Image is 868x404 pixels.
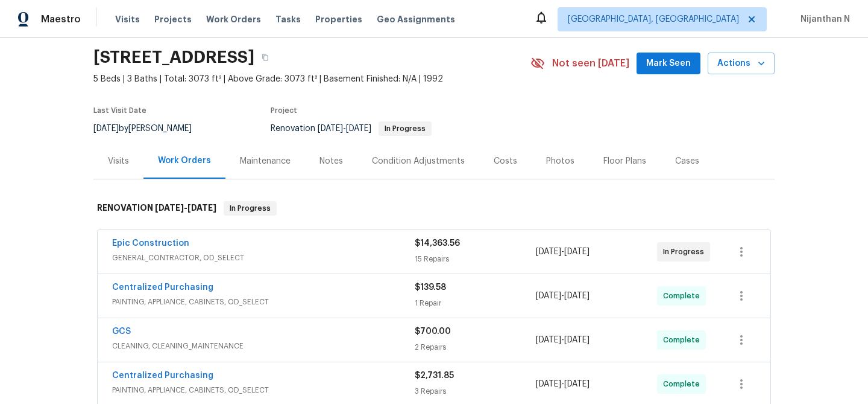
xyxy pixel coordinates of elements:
span: [GEOGRAPHIC_DATA], [GEOGRAPHIC_DATA] [568,13,739,25]
span: [DATE] [564,292,590,300]
span: - [536,378,590,390]
span: [DATE] [93,124,119,133]
span: CLEANING, CLEANING_MAINTENANCE [112,340,415,352]
div: Floor Plans [603,155,646,167]
button: Mark Seen [637,53,700,75]
span: Work Orders [206,13,261,25]
div: Visits [108,155,129,167]
span: $139.58 [415,283,446,292]
span: [DATE] [318,124,343,133]
span: Complete [663,334,705,346]
div: 2 Repairs [415,341,536,353]
h2: [STREET_ADDRESS] [93,51,254,63]
span: Actions [717,56,765,71]
span: [DATE] [564,380,590,388]
span: Renovation [271,124,432,133]
span: Complete [663,290,705,302]
span: - [155,204,216,212]
span: Geo Assignments [377,13,455,25]
span: Visits [115,13,140,25]
span: PAINTING, APPLIANCE, CABINETS, OD_SELECT [112,296,415,308]
span: Complete [663,378,705,390]
a: Centralized Purchasing [112,371,213,380]
div: 1 Repair [415,297,536,309]
div: Work Orders [158,155,211,167]
span: Mark Seen [646,56,691,71]
span: In Progress [380,125,430,132]
span: - [318,124,371,133]
div: Photos [546,155,574,167]
span: $2,731.85 [415,371,454,380]
span: [DATE] [536,336,561,344]
h6: RENOVATION [97,201,216,216]
span: [DATE] [564,336,590,344]
span: $700.00 [415,327,451,336]
button: Actions [708,53,775,75]
span: Properties [315,13,362,25]
button: Copy Address [254,46,276,68]
span: - [536,334,590,346]
span: PAINTING, APPLIANCE, CABINETS, OD_SELECT [112,384,415,396]
span: Project [271,107,297,114]
span: Nijanthan N [796,13,850,25]
a: Centralized Purchasing [112,283,213,292]
span: Projects [154,13,192,25]
div: Notes [319,155,343,167]
span: [DATE] [536,380,561,388]
span: In Progress [225,202,275,214]
div: Costs [494,155,517,167]
span: - [536,246,590,258]
span: [DATE] [536,248,561,256]
div: 3 Repairs [415,385,536,397]
span: [DATE] [564,248,590,256]
span: Not seen [DATE] [552,57,629,69]
span: GENERAL_CONTRACTOR, OD_SELECT [112,252,415,264]
span: - [536,290,590,302]
div: by [PERSON_NAME] [93,121,206,136]
span: Last Visit Date [93,107,146,114]
div: Condition Adjustments [372,155,465,167]
span: 5 Beds | 3 Baths | Total: 3073 ft² | Above Grade: 3073 ft² | Basement Finished: N/A | 1992 [93,73,530,85]
span: Maestro [41,13,81,25]
span: [DATE] [187,204,216,212]
div: Maintenance [240,155,291,167]
span: [DATE] [346,124,371,133]
div: Cases [675,155,699,167]
div: RENOVATION [DATE]-[DATE]In Progress [93,189,775,228]
span: [DATE] [155,204,184,212]
span: [DATE] [536,292,561,300]
a: GCS [112,327,131,336]
div: 15 Repairs [415,253,536,265]
a: Epic Construction [112,239,189,248]
span: In Progress [663,246,709,258]
span: Tasks [275,15,301,24]
span: $14,363.56 [415,239,460,248]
